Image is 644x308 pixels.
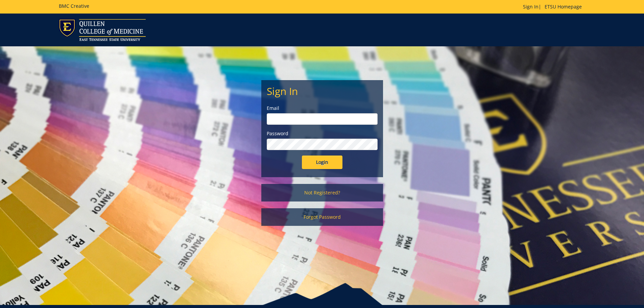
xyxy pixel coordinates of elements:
label: Password [267,130,378,137]
label: Email [267,105,378,112]
a: Forgot Password [261,208,383,226]
img: ETSU logo [59,19,146,41]
a: ETSU Homepage [541,3,585,10]
h2: Sign In [267,86,378,97]
h5: BMC Creative [59,3,89,8]
a: Sign In [523,3,539,10]
a: Not Registered? [261,184,383,202]
input: Login [302,156,342,169]
p: | [523,3,585,10]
